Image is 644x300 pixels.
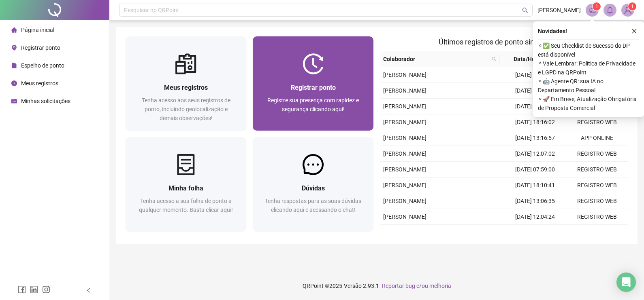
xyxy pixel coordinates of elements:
[383,119,426,125] span: [PERSON_NAME]
[504,146,566,162] td: [DATE] 12:07:02
[126,137,246,231] a: Minha folhaTenha acesso a sua folha de ponto a qualquer momento. Basta clicar aqui!
[566,193,628,209] td: REGISTRO WEB
[291,84,336,91] span: Registrar ponto
[11,63,17,68] span: file
[21,62,64,69] span: Espelho de ponto
[21,98,70,104] span: Minhas solicitações
[504,162,566,177] td: [DATE] 07:59:00
[504,193,566,209] td: [DATE] 13:06:35
[439,38,569,46] span: Últimos registros de ponto sincronizados
[383,55,488,63] span: Colaborador
[490,53,498,65] span: search
[595,4,598,9] span: 1
[253,36,373,131] a: Registrar pontoRegistre sua presença com rapidez e segurança clicando aqui!
[589,6,596,14] span: notification
[11,98,17,104] span: schedule
[383,103,426,110] span: [PERSON_NAME]
[504,114,566,130] td: [DATE] 18:16:02
[383,135,426,141] span: [PERSON_NAME]
[616,273,636,292] div: Open Intercom Messenger
[504,99,566,114] td: [DATE] 08:01:04
[267,97,359,112] span: Registre sua presença com rapidez e segurança clicando aqui!
[504,225,566,241] td: [DATE] 08:03:12
[631,4,634,9] span: 1
[383,87,426,94] span: [PERSON_NAME]
[631,28,637,34] span: close
[21,44,60,51] span: Registrar ponto
[504,177,566,193] td: [DATE] 18:10:41
[566,225,628,241] td: REGISTRO WEB
[86,287,92,293] span: left
[21,80,58,87] span: Meus registros
[11,80,17,86] span: clock-circle
[537,6,581,15] span: [PERSON_NAME]
[383,213,426,220] span: [PERSON_NAME]
[109,272,644,300] footer: QRPoint © 2025 - 2.93.1 -
[566,114,628,130] td: REGISTRO WEB
[265,198,361,213] span: Tenha respostas para as suas dúvidas clicando aqui e acessando o chat!
[566,162,628,177] td: REGISTRO WEB
[566,146,628,162] td: REGISTRO WEB
[383,198,426,204] span: [PERSON_NAME]
[628,2,636,11] sup: Atualize o seu contato no menu Meus Dados
[504,209,566,225] td: [DATE] 12:04:24
[538,27,567,36] span: Novidades !
[30,285,38,294] span: linkedin
[383,166,426,173] span: [PERSON_NAME]
[593,2,601,11] sup: 1
[42,285,50,294] span: instagram
[538,59,639,77] span: ⚬ Vale Lembrar: Política de Privacidade e LGPD na QRPoint
[142,97,230,121] span: Tenha acesso aos seus registros de ponto, incluindo geolocalização e demais observações!
[566,209,628,225] td: REGISTRO WEB
[139,198,233,213] span: Tenha acesso a sua folha de ponto a qualquer momento. Basta clicar aqui!
[21,27,54,33] span: Página inicial
[492,57,497,61] span: search
[504,67,566,83] td: [DATE] 13:09:52
[253,137,373,231] a: DúvidasTenha respostas para as suas dúvidas clicando aqui e acessando o chat!
[504,83,566,99] td: [DATE] 12:03:36
[383,150,426,157] span: [PERSON_NAME]
[566,177,628,193] td: REGISTRO WEB
[382,283,451,289] span: Reportar bug e/ou melhoria
[503,55,550,63] span: Data/Hora
[538,77,639,95] span: ⚬ 🤖 Agente QR: sua IA no Departamento Pessoal
[622,4,634,16] img: 79805
[164,84,208,91] span: Meus registros
[566,130,628,146] td: APP ONLINE
[383,72,426,78] span: [PERSON_NAME]
[383,182,426,188] span: [PERSON_NAME]
[126,36,246,131] a: Meus registrosTenha acesso aos seus registros de ponto, incluindo geolocalização e demais observa...
[538,41,639,59] span: ⚬ ✅ Seu Checklist de Sucesso do DP está disponível
[500,51,560,67] th: Data/Hora
[18,285,26,294] span: facebook
[344,283,362,289] span: Versão
[606,6,614,14] span: bell
[522,7,528,13] span: search
[538,95,639,112] span: ⚬ 🚀 Em Breve, Atualização Obrigatória de Proposta Comercial
[11,27,17,33] span: home
[302,184,325,192] span: Dúvidas
[11,45,17,51] span: environment
[168,184,203,192] span: Minha folha
[504,130,566,146] td: [DATE] 13:16:57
